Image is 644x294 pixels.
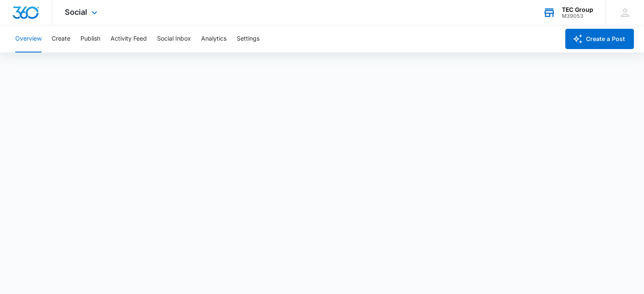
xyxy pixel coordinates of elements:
div: account name [562,6,593,13]
button: Activity Feed [111,25,147,52]
button: Analytics [201,25,227,52]
div: account id [562,13,593,19]
button: Create a Post [565,29,634,49]
button: Social Inbox [157,25,191,52]
span: Social [65,8,87,16]
button: Settings [237,25,260,52]
button: Publish [80,25,100,52]
button: Overview [15,25,41,52]
button: Create [52,25,70,52]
